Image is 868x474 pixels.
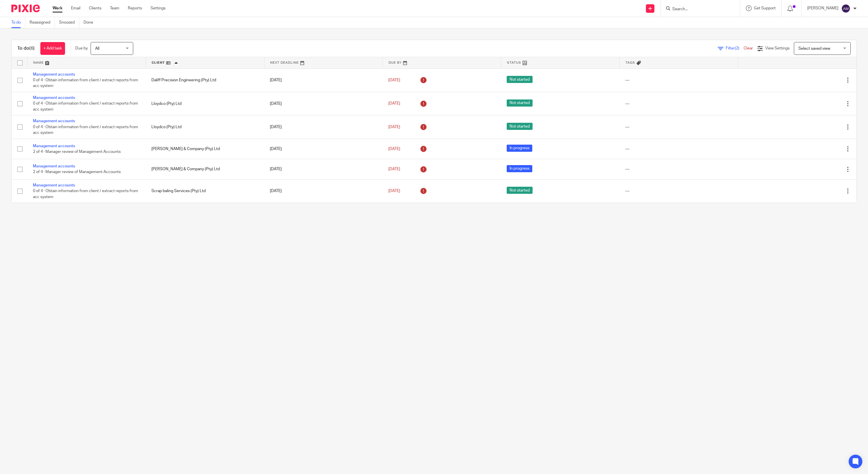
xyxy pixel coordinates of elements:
[146,115,264,139] td: Lloydco (Pty) Ltd
[30,17,55,28] a: Reassigned
[33,125,138,135] span: 0 of 4 · Obtain information from client / extract reports from acc system
[33,119,75,123] a: Management accounts
[264,68,383,92] td: [DATE]
[33,150,121,154] span: 2 of 4 · Manager review of Management Accounts
[507,123,533,130] span: Not started
[71,5,80,11] a: Email
[146,68,264,92] td: Daliff Precision Engineering (Pty) Ltd
[388,78,400,82] span: [DATE]
[264,115,383,139] td: [DATE]
[33,102,138,112] span: 0 of 4 · Obtain information from client / extract reports from acc system
[507,99,533,107] span: Not started
[33,189,138,199] span: 0 of 4 · Obtain information from client / extract reports from acc system
[53,5,62,11] a: Work
[33,144,75,148] a: Management accounts
[11,5,40,12] img: Pixie
[264,179,383,203] td: [DATE]
[726,46,744,50] span: Filter
[146,139,264,159] td: [PERSON_NAME] & Company (Pty) Ltd
[388,125,400,129] span: [DATE]
[40,42,65,55] a: + Add task
[84,17,97,28] a: Done
[672,7,723,12] input: Search
[33,170,121,174] span: 2 of 4 · Manager review of Management Accounts
[75,45,88,51] p: Due by
[625,166,732,172] div: ---
[388,189,400,193] span: [DATE]
[59,17,79,28] a: Snoozed
[17,45,35,51] h1: To do
[146,92,264,115] td: Lloydco (Pty) Ltd
[625,188,732,194] div: ---
[146,179,264,203] td: Scrap baling Services (Pty) Ltd
[625,146,732,152] div: ---
[89,5,101,11] a: Clients
[151,5,166,11] a: Settings
[33,78,138,88] span: 0 of 4 · Obtain information from client / extract reports from acc system
[95,47,99,51] span: All
[388,147,400,151] span: [DATE]
[33,96,75,100] a: Management accounts
[754,6,776,10] span: Get Support
[33,183,75,187] a: Management accounts
[807,5,838,11] p: [PERSON_NAME]
[110,5,119,11] a: Team
[744,46,753,50] a: Clear
[625,77,732,83] div: ---
[765,46,790,50] span: View Settings
[798,47,830,51] span: Select saved view
[625,101,732,107] div: ---
[507,165,532,172] span: In progress
[507,76,533,83] span: Not started
[388,167,400,171] span: [DATE]
[146,159,264,179] td: [PERSON_NAME] & Company (Pty) Ltd
[264,139,383,159] td: [DATE]
[128,5,142,11] a: Reports
[507,145,532,152] span: In progress
[33,164,75,168] a: Management accounts
[33,72,75,76] a: Management accounts
[29,46,35,51] span: (6)
[625,124,732,130] div: ---
[735,46,739,50] span: (2)
[507,187,533,194] span: Not started
[841,4,850,13] img: svg%3E
[264,159,383,179] td: [DATE]
[625,61,635,64] span: Tags
[264,92,383,115] td: [DATE]
[388,102,400,106] span: [DATE]
[11,17,25,28] a: To do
